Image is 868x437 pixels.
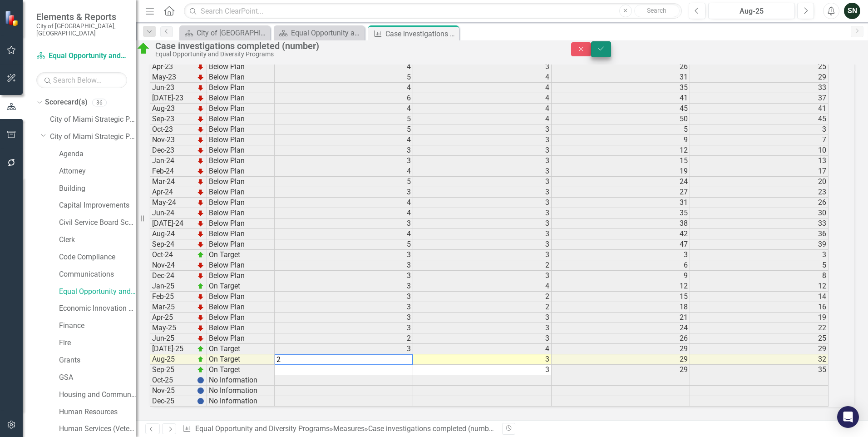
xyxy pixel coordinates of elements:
td: 35 [552,83,690,93]
td: Mar-25 [150,302,195,313]
td: 24 [552,323,690,333]
td: 29 [690,72,829,83]
td: Below Plan [207,198,275,208]
td: Below Plan [207,302,275,313]
td: Below Plan [207,156,275,166]
td: Dec-24 [150,271,195,281]
div: Aug-25 [711,6,792,17]
a: GSA [59,372,136,383]
img: BgCOk07PiH71IgAAAABJRU5ErkJggg== [197,387,204,394]
td: 5 [275,177,413,187]
td: 4 [413,281,552,292]
td: 15 [552,156,690,166]
td: Nov-24 [150,260,195,271]
img: TnMDeAgwAPMxUmUi88jYAAAAAElFTkSuQmCC [197,272,204,279]
td: 5 [275,72,413,83]
td: 4 [413,114,552,124]
td: 33 [690,218,829,229]
img: zOikAAAAAElFTkSuQmCC [197,356,204,363]
td: 36 [690,229,829,239]
td: 3 [413,177,552,187]
a: Equal Opportunity and Diversity Programs [59,287,136,297]
img: TnMDeAgwAPMxUmUi88jYAAAAAElFTkSuQmCC [197,84,204,91]
img: On Target [136,41,151,56]
td: Below Plan [207,323,275,333]
td: 3 [275,260,413,271]
td: 3 [690,250,829,260]
td: 29 [552,354,690,365]
td: 2 [275,333,413,344]
td: 15 [552,292,690,302]
img: TnMDeAgwAPMxUmUi88jYAAAAAElFTkSuQmCC [197,335,204,342]
td: 38 [552,218,690,229]
td: No Information [207,386,275,396]
td: 4 [275,135,413,145]
td: 12 [552,145,690,156]
td: 3 [413,166,552,177]
td: 4 [413,104,552,114]
td: 4 [275,62,413,72]
td: 29 [552,365,690,375]
td: Jan-24 [150,156,195,166]
td: 3 [275,302,413,313]
a: Equal Opportunity and Diversity Programs [195,424,330,433]
div: Equal Opportunity and Diversity Programs [155,51,553,58]
td: No Information [207,375,275,386]
img: TnMDeAgwAPMxUmUi88jYAAAAAElFTkSuQmCC [197,303,204,311]
td: 30 [690,208,829,218]
td: 23 [690,187,829,198]
a: Clerk [59,235,136,245]
input: Search Below... [36,72,127,88]
td: May-25 [150,323,195,333]
td: Below Plan [207,313,275,323]
td: 3 [413,229,552,239]
img: zOikAAAAAElFTkSuQmCC [197,283,204,290]
td: 37 [690,93,829,104]
td: Jan-25 [150,281,195,292]
td: 9 [552,135,690,145]
td: Apr-23 [150,62,195,72]
td: 4 [413,83,552,93]
td: 12 [552,281,690,292]
td: 35 [552,208,690,218]
td: 9 [552,271,690,281]
td: 3 [413,156,552,166]
td: 3 [275,313,413,323]
a: Housing and Community Development [59,390,136,400]
a: Code Compliance [59,252,136,263]
td: 19 [552,166,690,177]
img: TnMDeAgwAPMxUmUi88jYAAAAAElFTkSuQmCC [197,115,204,123]
td: Below Plan [207,83,275,93]
td: Nov-25 [150,386,195,396]
td: Aug-23 [150,104,195,114]
td: 10 [690,145,829,156]
td: 50 [552,114,690,124]
td: Below Plan [207,292,275,302]
td: 26 [552,62,690,72]
button: Search [634,5,680,17]
td: 32 [690,354,829,365]
td: Below Plan [207,177,275,187]
td: 45 [552,104,690,114]
img: BgCOk07PiH71IgAAAABJRU5ErkJggg== [197,377,204,384]
td: Below Plan [207,93,275,104]
td: 14 [690,292,829,302]
td: Below Plan [207,166,275,177]
td: 26 [552,333,690,344]
td: 2 [413,302,552,313]
td: Below Plan [207,124,275,135]
td: 3 [413,239,552,250]
td: 31 [552,198,690,208]
a: Equal Opportunity and Diversity Programs [276,27,362,39]
td: 3 [275,250,413,260]
td: Nov-23 [150,135,195,145]
img: TnMDeAgwAPMxUmUi88jYAAAAAElFTkSuQmCC [197,147,204,154]
td: 3 [413,365,552,375]
td: 4 [275,83,413,93]
td: On Target [207,344,275,354]
td: 25 [690,62,829,72]
img: TnMDeAgwAPMxUmUi88jYAAAAAElFTkSuQmCC [197,324,204,332]
td: 3 [413,198,552,208]
td: 26 [690,198,829,208]
td: 3 [275,323,413,333]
